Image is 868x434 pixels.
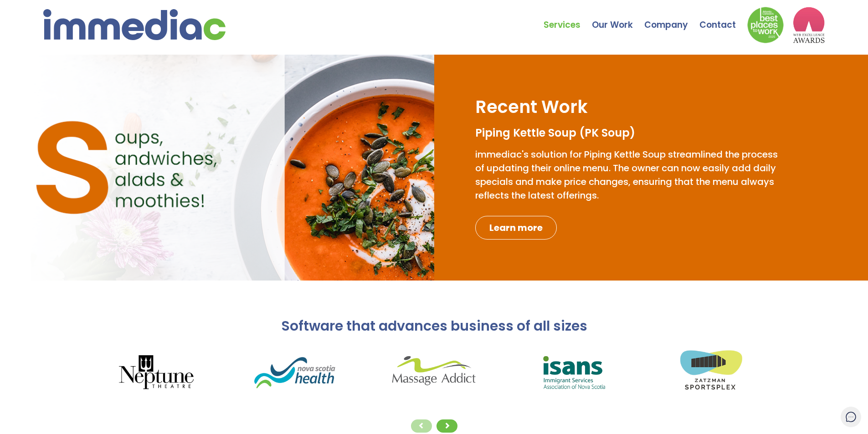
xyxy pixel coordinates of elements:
[226,344,365,400] img: nsHealthLogo.png
[489,221,543,234] span: Learn more
[475,216,557,240] a: Learn more
[699,2,747,34] a: Contact
[793,7,825,43] img: logo2_wea_nobg.webp
[592,2,644,34] a: Our Work
[544,2,592,34] a: Services
[475,96,588,118] h2: Recent Work
[87,344,226,400] img: neptuneLogo.png
[43,9,226,40] img: immediac
[475,148,778,202] span: immediac's solution for Piping Kettle Soup streamlined the process of updating their online menu....
[747,7,784,43] img: Down
[365,344,503,400] img: massageAddictLogo.png
[503,344,642,400] img: isansLogo.png
[475,125,781,141] h3: Piping Kettle Soup (PK Soup)
[281,316,587,336] span: Software that advances business of all sizes
[644,2,699,34] a: Company
[642,344,781,400] img: sportsplexLogo.png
